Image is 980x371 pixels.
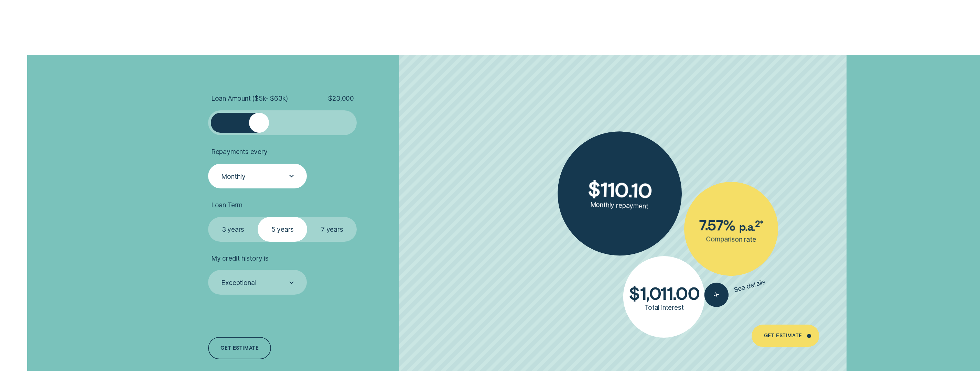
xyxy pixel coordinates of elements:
[208,217,258,242] label: 3 years
[752,325,819,347] a: Get Estimate
[211,148,268,156] span: Repayments every
[221,172,246,181] div: Monthly
[211,254,269,262] span: My credit history is
[221,279,256,287] div: Exceptional
[211,94,288,102] span: Loan Amount ( $5k - $63k )
[702,270,768,310] button: See details
[208,337,271,359] a: Get estimate
[733,277,766,294] span: See details
[258,217,307,242] label: 5 years
[328,94,354,102] span: $ 23,000
[307,217,357,242] label: 7 years
[211,201,243,209] span: Loan Term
